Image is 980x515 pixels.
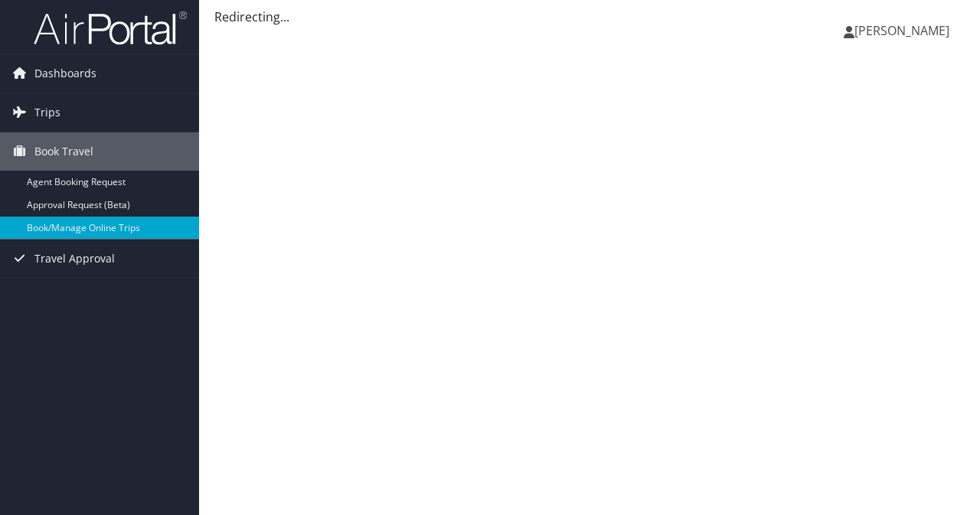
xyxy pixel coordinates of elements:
[34,93,60,132] span: Trips
[854,22,949,39] span: [PERSON_NAME]
[34,10,187,46] img: airportal-logo.png
[34,54,96,93] span: Dashboards
[34,132,93,171] span: Book Travel
[844,8,965,54] a: [PERSON_NAME]
[34,240,115,278] span: Travel Approval
[214,8,965,26] div: Redirecting...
